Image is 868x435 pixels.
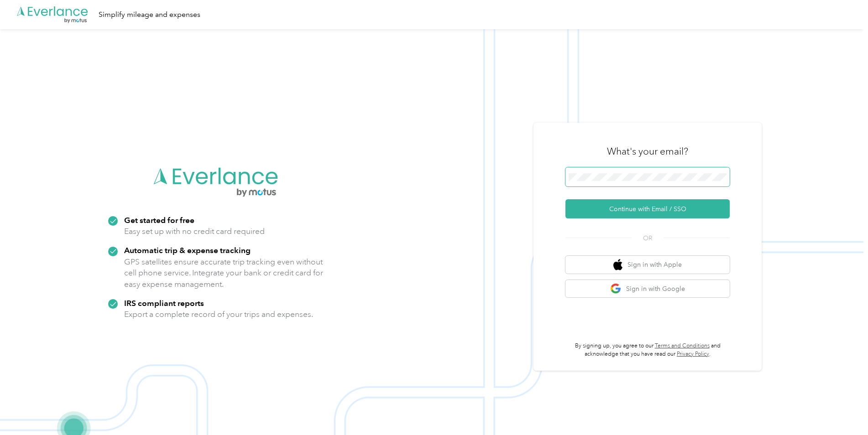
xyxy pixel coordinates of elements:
[677,351,709,357] a: Privacy Policy
[99,9,200,21] div: Simplify mileage and expenses
[124,226,265,237] p: Easy set up with no credit card required
[565,280,730,298] button: google logoSign in with Google
[565,256,730,274] button: apple logoSign in with Apple
[655,342,710,349] a: Terms and Conditions
[124,245,251,255] strong: Automatic trip & expense tracking
[632,233,664,243] span: OR
[610,283,622,295] img: google logo
[124,256,324,290] p: GPS satellites ensure accurate trip tracking even without cell phone service. Integrate your bank...
[124,215,194,225] strong: Get started for free
[565,342,730,358] p: By signing up, you agree to our and acknowledge that you have read our .
[607,145,688,158] h3: What's your email?
[124,309,313,320] p: Export a complete record of your trips and expenses.
[613,259,622,270] img: apple logo
[124,298,204,308] strong: IRS compliant reports
[565,199,730,218] button: Continue with Email / SSO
